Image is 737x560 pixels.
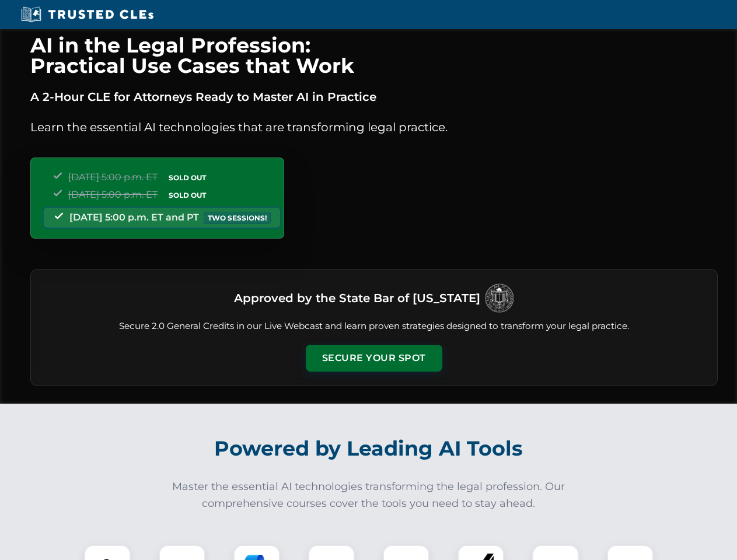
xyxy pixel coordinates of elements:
p: Secure 2.0 General Credits in our Live Webcast and learn proven strategies designed to transform ... [45,320,703,333]
h2: Powered by Leading AI Tools [46,428,692,469]
img: Logo [485,283,514,313]
h1: AI in the Legal Profession: Practical Use Cases that Work [30,35,718,76]
button: Secure Your Spot [306,345,442,372]
span: [DATE] 5:00 p.m. ET [68,171,158,183]
span: SOLD OUT [165,171,210,184]
h3: Approved by the State Bar of [US_STATE] [234,288,480,309]
p: Master the essential AI technologies transforming the legal profession. Our comprehensive courses... [165,478,573,512]
p: Learn the essential AI technologies that are transforming legal practice. [30,118,718,136]
span: SOLD OUT [165,189,210,201]
span: [DATE] 5:00 p.m. ET [68,189,158,200]
img: Trusted CLEs [18,6,157,23]
p: A 2-Hour CLE for Attorneys Ready to Master AI in Practice [30,87,718,106]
